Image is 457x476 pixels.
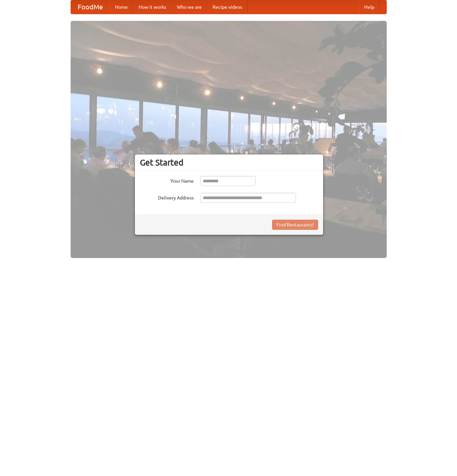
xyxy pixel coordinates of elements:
[140,176,194,184] label: Your Name
[140,193,194,201] label: Delivery Address
[207,0,247,14] a: Recipe videos
[172,0,207,14] a: Who we are
[133,0,172,14] a: How it works
[140,157,318,168] h3: Get Started
[71,0,110,14] a: FoodMe
[272,220,318,230] button: Find Restaurants!
[110,0,133,14] a: Home
[359,0,380,14] a: Help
